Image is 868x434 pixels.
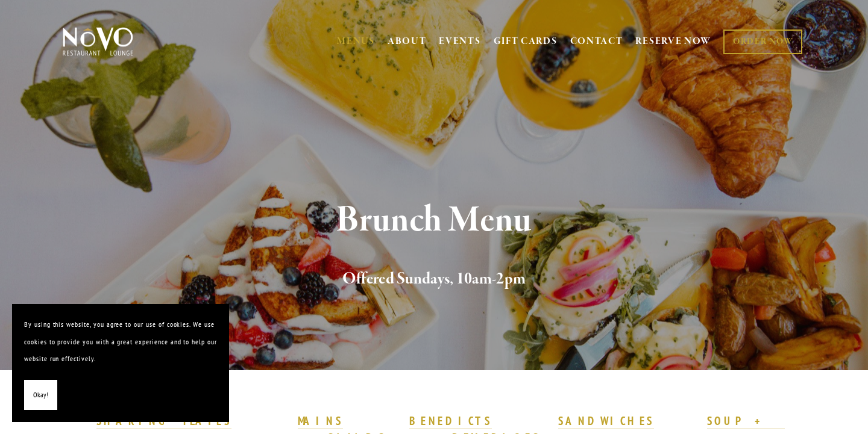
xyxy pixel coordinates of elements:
[96,414,231,428] strong: SHARING PLATES
[24,380,57,411] button: Okay!
[558,414,655,428] strong: SANDWICHES
[12,304,229,422] section: Cookie banner
[83,201,785,240] h1: Brunch Menu
[570,30,623,53] a: CONTACT
[494,30,558,53] a: GIFT CARDS
[83,267,785,292] h2: Offered Sundays, 10am-2pm
[558,414,655,429] a: SANDWICHES
[723,29,802,54] a: ORDER NOW
[409,414,492,428] strong: BENEDICTS
[409,414,492,429] a: BENEDICTS
[60,26,136,57] img: Novo Restaurant &amp; Lounge
[298,414,343,429] a: MAINS
[439,36,480,48] a: EVENTS
[24,316,217,368] p: By using this website, you agree to our use of cookies. We use cookies to provide you with a grea...
[388,36,427,48] a: ABOUT
[33,386,48,404] span: Okay!
[337,36,375,48] a: MENUS
[298,414,343,428] strong: MAINS
[635,30,711,53] a: RESERVE NOW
